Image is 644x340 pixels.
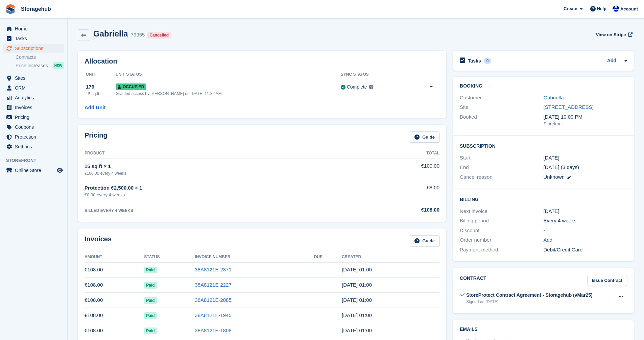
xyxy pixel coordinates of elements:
[544,104,594,110] a: [STREET_ADDRESS]
[460,142,627,149] h2: Subscription
[460,217,543,225] div: Billing period
[15,83,55,93] span: CRM
[85,308,144,323] td: €108.00
[15,34,55,43] span: Tasks
[342,282,372,288] time: 2025-07-07 00:00:36 UTC
[544,174,565,180] span: Unknown
[85,277,144,293] td: €108.00
[15,132,55,142] span: Protection
[342,252,439,263] th: Created
[144,297,157,304] span: Paid
[144,267,157,273] span: Paid
[3,83,64,93] a: menu
[15,113,55,122] span: Pricing
[16,62,64,69] a: Price increases NEW
[85,262,144,277] td: €108.00
[85,104,105,112] a: Add Unit
[460,327,627,332] h2: Emails
[544,227,627,235] div: -
[85,69,116,80] th: Unit
[16,54,64,60] a: Contracts
[195,327,231,333] a: 38A8121E-1808
[85,293,144,308] td: €108.00
[144,252,195,263] th: Status
[620,6,638,13] span: Account
[15,122,55,132] span: Coupons
[460,154,543,162] div: Start
[116,83,146,90] span: Occupied
[86,83,116,91] div: 179
[544,236,553,244] a: Add
[460,103,543,111] div: Site
[85,235,112,246] h2: Invoices
[3,166,64,175] a: menu
[3,44,64,53] a: menu
[342,297,372,303] time: 2025-06-09 00:00:47 UTC
[544,217,627,225] div: Every 4 weeks
[460,246,543,254] div: Payment method
[3,122,64,132] a: menu
[342,267,372,272] time: 2025-08-04 00:00:17 UTC
[484,58,492,64] div: 0
[460,227,543,235] div: Discount
[85,252,144,263] th: Amount
[195,297,231,303] a: 38A8121E-2085
[354,206,439,214] div: €108.00
[544,246,627,254] div: Debit/Credit Card
[15,73,55,83] span: Sites
[5,4,16,14] img: stora-icon-8386f47178a22dfd0bd8f6a31ec36ba5ce8667c1dd55bd0f319d3a0aa187defe.svg
[3,103,64,112] a: menu
[15,24,55,33] span: Home
[544,154,559,162] time: 2025-04-14 00:00:00 UTC
[613,5,619,12] img: Vladimir Osojnik
[15,103,55,112] span: Invoices
[85,170,354,176] div: €100.00 every 4 weeks
[410,131,439,143] a: Guide
[56,166,64,174] a: Preview store
[85,163,354,170] div: 15 sq ft × 1
[607,57,616,65] a: Add
[15,142,55,151] span: Settings
[3,93,64,102] a: menu
[544,95,564,100] a: Gabriella
[3,113,64,122] a: menu
[466,292,593,299] div: StoreProtect Contract Agreement - Storagehub (vMar25)
[460,113,543,127] div: Booked
[116,91,341,97] div: Granted access by [PERSON_NAME] on [DATE] 11:32 AM
[3,34,64,43] a: menu
[342,327,372,333] time: 2025-04-14 00:00:58 UTC
[347,83,367,91] div: Complete
[314,252,342,263] th: Due
[410,235,439,246] a: Guide
[116,69,341,80] th: Unit Status
[3,132,64,142] a: menu
[466,299,593,305] div: Signed on [DATE]
[597,5,606,12] span: Help
[195,312,231,318] a: 38A8121E-1945
[3,24,64,33] a: menu
[354,159,439,180] td: €100.00
[85,57,439,65] h2: Allocation
[195,267,231,272] a: 38A8121E-2371
[85,184,354,192] div: Protection €2,500.00 × 1
[15,166,55,175] span: Online Store
[3,142,64,151] a: menu
[460,164,543,171] div: End
[144,282,157,289] span: Paid
[354,180,439,202] td: €8.00
[460,196,627,202] h2: Billing
[460,173,543,181] div: Cancel reason
[53,62,64,69] div: NEW
[544,164,579,170] span: [DATE] (3 days)
[85,192,354,198] div: €8.00 every 4 weeks
[144,312,157,319] span: Paid
[144,327,157,334] span: Paid
[354,148,439,159] th: Total
[593,29,634,40] a: View on Stripe
[195,252,314,263] th: Invoice Number
[342,312,372,318] time: 2025-05-12 00:00:36 UTC
[369,85,373,89] img: icon-info-grey-7440780725fd019a000dd9b08b2336e03edf1995a4989e88bcd33f0948082b44.svg
[460,83,627,89] h2: Booking
[460,236,543,244] div: Order number
[131,31,145,39] div: 79955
